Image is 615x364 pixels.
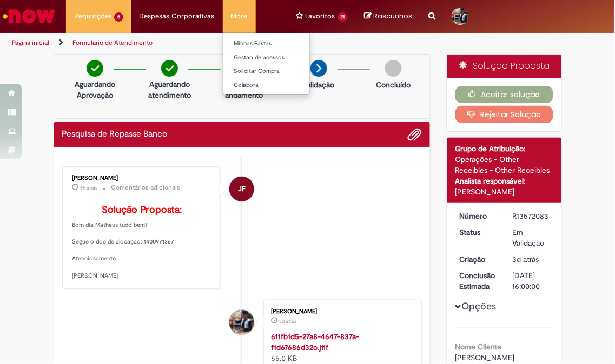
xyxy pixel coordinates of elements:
[364,11,412,21] a: No momento, sua lista de rascunhos tem 0 Itens
[238,176,246,202] span: JF
[338,12,348,22] span: 21
[452,270,505,292] dt: Conclusão Estimada
[447,55,561,78] div: Solução Proposta
[271,332,359,352] a: 611fb1d5-27a8-4647-837a-f1d67686d32c.jfif
[455,106,553,123] button: Rejeitar Solução
[303,79,335,90] p: Validação
[111,183,181,192] small: Comentários adicionais
[62,130,168,139] h2: Pesquisa de Repasse Banco Histórico de tíquete
[455,154,553,176] div: Operações - Other Receibles - Other Receibles
[513,227,550,248] div: Em Validação
[161,60,178,77] img: check-circle-green.png
[271,331,411,363] div: 65.0 KB
[455,186,553,197] div: [PERSON_NAME]
[513,254,539,264] span: 3d atrás
[81,185,98,191] span: 5h atrás
[408,127,422,141] button: Adicionar anexos
[310,60,327,77] img: arrow-next.png
[306,11,335,22] span: Favoritos
[513,270,550,292] div: [DATE] 16:00:00
[271,308,411,315] div: [PERSON_NAME]
[231,11,248,22] span: More
[385,60,402,77] img: img-circle-grey.png
[72,38,153,47] a: Formulário de Atendimento
[223,38,342,50] a: Minhas Pastas
[452,211,505,221] dt: Número
[513,254,539,264] time: 26/09/2025 17:42:35
[223,32,310,95] ul: More
[148,79,191,100] p: Aguardando atendimento
[114,12,123,22] span: 6
[373,11,412,21] span: Rascunhos
[223,65,342,77] a: Solicitar Compra
[12,38,49,47] a: Página inicial
[87,60,103,77] img: check-circle-green.png
[452,227,505,238] dt: Status
[140,11,215,22] span: Despesas Corporativas
[72,205,212,280] p: Bom dia Matheus tudo bem? Segue o doc de alocação: 1400971367 Atenciosamente [PERSON_NAME]
[223,52,342,64] a: Gestão de acessos
[81,185,98,191] time: 29/09/2025 11:40:48
[8,33,351,53] ul: Trilhas de página
[455,353,515,362] span: [PERSON_NAME]
[455,342,502,352] b: Nome Cliente
[376,79,411,90] p: Concluído
[279,318,296,325] time: 26/09/2025 17:42:16
[75,79,115,100] p: Aguardando Aprovação
[72,175,212,181] div: [PERSON_NAME]
[455,176,553,186] div: Analista responsável:
[455,86,553,103] button: Aceitar solução
[229,310,254,335] div: Matheus Henrique Costa Pereira
[74,11,112,22] span: Requisições
[1,5,57,27] img: ServiceNow
[279,318,296,325] span: 3d atrás
[513,254,550,265] div: 26/09/2025 17:42:35
[452,254,505,265] dt: Criação
[229,177,254,201] div: JAQUELINE FAUSTINO
[513,211,550,221] div: R13572083
[455,143,553,154] div: Grupo de Atribuição:
[102,204,182,216] b: Solução Proposta:
[223,79,342,91] a: Colabora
